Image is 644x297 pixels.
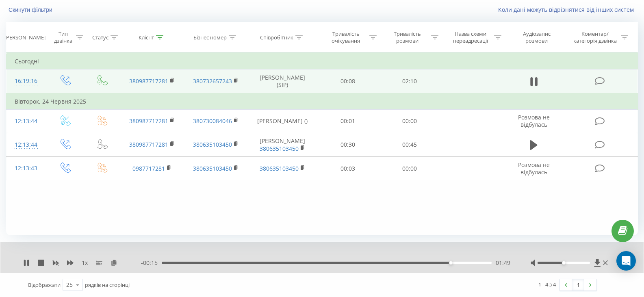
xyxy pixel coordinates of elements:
td: Вівторок, 24 Червня 2025 [7,93,638,110]
div: Accessibility label [562,261,566,264]
a: 380987717281 [129,117,168,125]
td: 00:30 [317,133,379,156]
td: [PERSON_NAME] () [248,109,317,133]
div: 12:13:43 [15,160,38,176]
button: Скинути фільтри [6,6,56,13]
a: 380635103450 [260,165,299,172]
div: Коментар/категорія дзвінка [571,30,619,44]
td: 00:45 [379,133,440,156]
td: [PERSON_NAME] (SIP) [248,69,317,93]
span: - 00:15 [141,259,162,267]
span: Розмова не відбулась [518,161,550,176]
a: 0987717281 [132,165,165,172]
div: Статус [92,34,108,41]
td: Сьогодні [7,53,638,69]
td: 02:10 [379,69,440,93]
a: 380732657243 [193,77,232,85]
span: 1 x [82,259,88,267]
span: рядків на сторінці [85,281,130,288]
div: 12:13:44 [15,113,38,129]
td: 00:03 [317,157,379,180]
div: Аудіозапис розмови [512,30,562,44]
div: [PERSON_NAME] [4,34,46,41]
td: 00:01 [317,109,379,133]
div: Open Intercom Messenger [616,251,636,271]
div: Тривалість розмови [386,30,429,44]
a: 380987717281 [129,77,168,85]
td: [PERSON_NAME] [248,133,317,156]
td: 00:00 [379,109,440,133]
a: 380635103450 [193,141,232,148]
div: Клієнт [139,34,154,41]
div: 16:19:16 [15,73,38,89]
a: 380730084046 [193,117,232,125]
a: 380635103450 [193,165,232,172]
td: 00:00 [379,157,440,180]
span: 01:49 [496,259,510,267]
a: Коли дані можуть відрізнятися вiд інших систем [498,6,638,13]
div: Назва схеми переадресації [449,30,492,44]
div: Accessibility label [449,261,453,264]
a: 380635103450 [260,145,299,152]
span: Відображати [28,281,61,288]
span: Розмова не відбулась [518,113,550,128]
div: Співробітник [260,34,293,41]
div: Тип дзвінка [53,30,74,44]
a: 1 [572,279,584,290]
div: Бізнес номер [193,34,227,41]
td: 00:08 [317,69,379,93]
a: 380987717281 [129,141,168,148]
div: 12:13:44 [15,137,38,153]
div: 25 [66,281,73,289]
div: Тривалість очікування [324,30,367,44]
div: 1 - 4 з 4 [538,280,556,288]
